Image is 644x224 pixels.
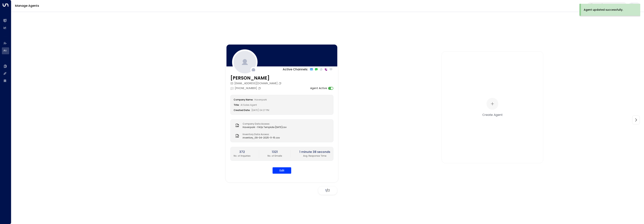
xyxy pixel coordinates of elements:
label: Company Data Access: [243,122,285,126]
h2: 372 [234,150,250,154]
span: Havenpark [254,98,267,101]
label: Created Date: [234,109,250,112]
p: No. of Emails [268,154,282,158]
button: Havenpark413dacf9-5485-402c-a519-14108c614857 [587,2,627,9]
span: Havenpark - FAQs Template [DATE]csv [243,126,287,129]
button: Edit [273,167,291,174]
h3: [PERSON_NAME] [230,75,282,81]
a: Manage Agents [15,4,39,8]
span: 1 [325,188,326,193]
p: Avg. Response Time [299,154,330,158]
span: [DATE] 04:27 PM [251,109,269,112]
div: [EMAIL_ADDRESS][DOMAIN_NAME] [230,81,282,85]
h2: 1321 [268,150,282,154]
p: Havenpark [591,3,619,6]
button: Copy [258,87,262,90]
button: Copy [279,82,282,85]
div: / [318,186,337,195]
span: AI Sales Agent [241,103,257,106]
h2: 1 minute 38 seconds [299,150,330,154]
div: [PHONE_NUMBER] [230,86,262,90]
label: Company Name: [234,98,253,101]
div: Create Agent [482,112,503,117]
label: Title: [234,103,239,106]
p: Active Channels: [283,67,308,72]
span: 2 [328,188,330,193]
p: No. of Inquiries [234,154,250,158]
label: Agent Active [310,86,327,90]
span: inventory_09-04-2025-11-15.csv [243,136,280,139]
label: Inventory Data Access: [243,133,278,136]
div: Agent updated successfully. [584,8,623,12]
